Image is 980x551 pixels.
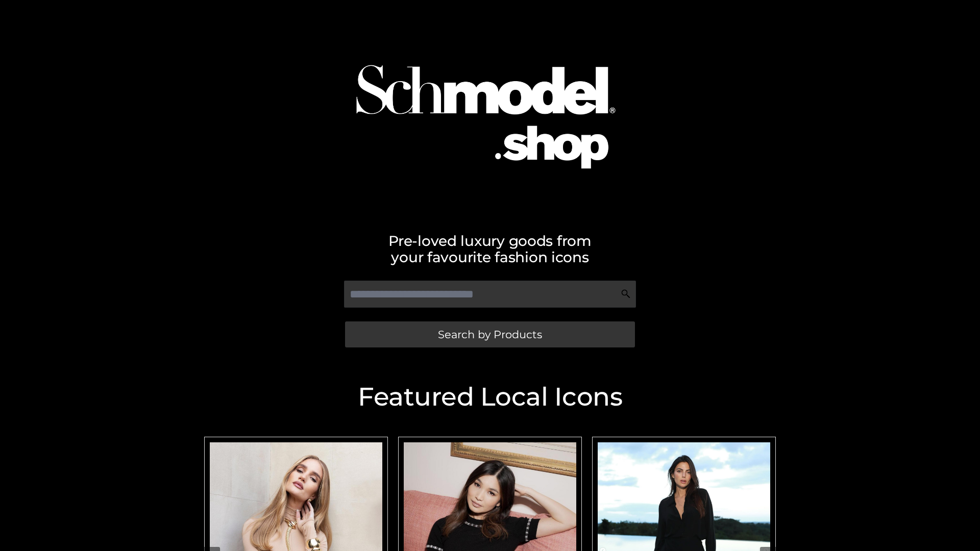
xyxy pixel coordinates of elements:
span: Search by Products [438,329,542,340]
h2: Featured Local Icons​ [199,384,781,410]
img: Search Icon [621,289,631,299]
a: Search by Products [345,321,635,347]
h2: Pre-loved luxury goods from your favourite fashion icons [199,233,781,265]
